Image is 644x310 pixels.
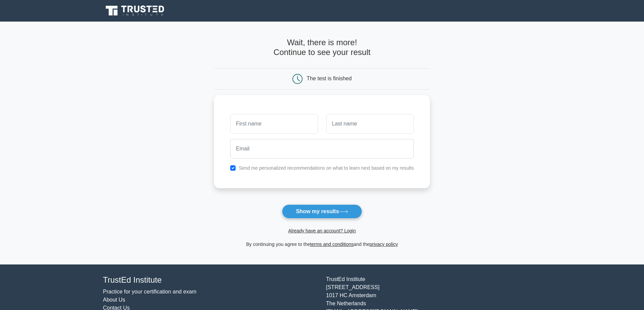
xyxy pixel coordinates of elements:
label: Send me personalized recommendations on what to learn next based on my results [239,165,414,171]
h4: TrustEd Institute [103,275,318,285]
h4: Wait, there is more! Continue to see your result [214,38,430,57]
input: Last name [326,114,414,134]
button: Show my results [282,204,362,219]
input: First name [230,114,318,134]
div: By continuing you agree to the and the [210,240,434,248]
a: Already have an account? Login [288,228,356,233]
div: The test is finished [307,76,352,81]
a: Practice for your certification and exam [103,289,197,294]
a: privacy policy [369,242,398,247]
a: terms and conditions [310,242,354,247]
input: Email [230,139,414,159]
a: About Us [103,297,125,303]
